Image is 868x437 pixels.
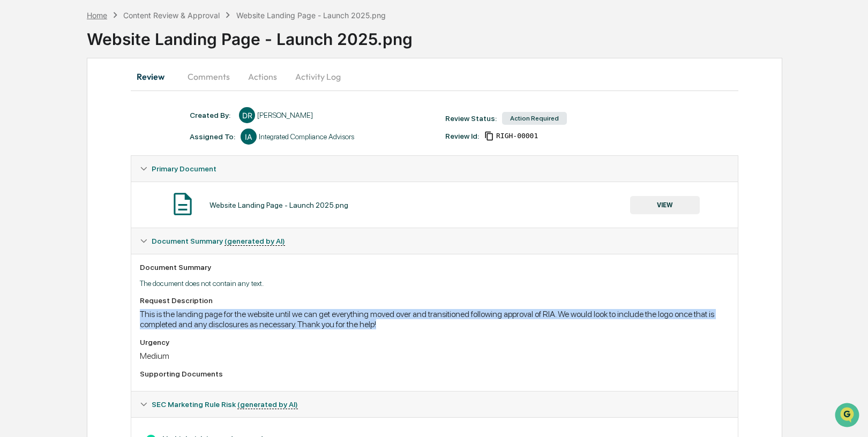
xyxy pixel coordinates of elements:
[131,156,738,182] div: Primary Document
[445,114,497,123] div: Review Status:
[140,309,729,329] div: This is the landing page for the website until we can get everything moved over and transitioned ...
[140,370,729,378] div: Supporting Documents
[11,136,19,145] div: 🖐️
[259,132,354,141] div: Integrated Compliance Advisors
[179,64,238,89] button: Comments
[190,132,235,141] div: Assigned To:
[140,296,729,305] div: Request Description
[152,164,216,173] span: Primary Document
[502,112,567,125] div: Action Required
[140,279,729,288] p: The document does not contain any text.
[36,82,176,93] div: Start new chat
[107,182,130,190] span: Pylon
[241,129,257,145] div: IA
[131,254,738,391] div: Document Summary (generated by AI)
[36,93,136,101] div: We're available if you need us!
[152,400,298,409] span: SEC Marketing Rule Risk
[445,132,479,140] div: Review Id:
[131,228,738,254] div: Document Summary (generated by AI)
[131,391,738,417] div: SEC Marketing Rule Risk (generated by AI)
[87,11,107,20] div: Home
[152,237,285,245] span: Document Summary
[236,11,386,20] div: Website Landing Page - Launch 2025.png
[21,135,69,146] span: Preclearance
[238,64,287,89] button: Actions
[182,85,195,98] button: Start new chat
[11,156,19,165] div: 🔎
[630,196,700,214] button: VIEW
[140,338,729,346] div: Urgency
[190,111,234,119] div: Created By: ‎ ‎
[496,132,538,140] span: 372768b6-017f-4a39-abe4-e15853e83f5c
[209,201,348,209] div: Website Landing Page - Launch 2025.png
[131,182,738,228] div: Primary Document
[6,151,72,170] a: 🔎Data Lookup
[6,131,73,150] a: 🖐️Preclearance
[169,191,196,217] img: Document Icon
[11,82,30,101] img: 1746055101610-c473b297-6a78-478c-a979-82029cc54cd1
[287,64,349,89] button: Activity Log
[131,64,738,89] div: secondary tabs example
[73,131,137,150] a: 🗄️Attestations
[76,181,130,190] a: Powered byPylon
[11,22,195,40] p: How can we help?
[123,11,220,20] div: Content Review & Approval
[140,351,729,361] div: Medium
[78,136,86,145] div: 🗄️
[834,402,863,431] iframe: Open customer support
[88,135,133,146] span: Attestations
[257,111,313,119] div: [PERSON_NAME]
[87,21,868,49] div: Website Landing Page - Launch 2025.png
[140,263,729,272] div: Document Summary
[225,237,285,246] u: (generated by AI)
[239,107,255,123] div: DR
[237,400,298,409] u: (generated by AI)
[21,155,68,166] span: Data Lookup
[131,64,179,89] button: Review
